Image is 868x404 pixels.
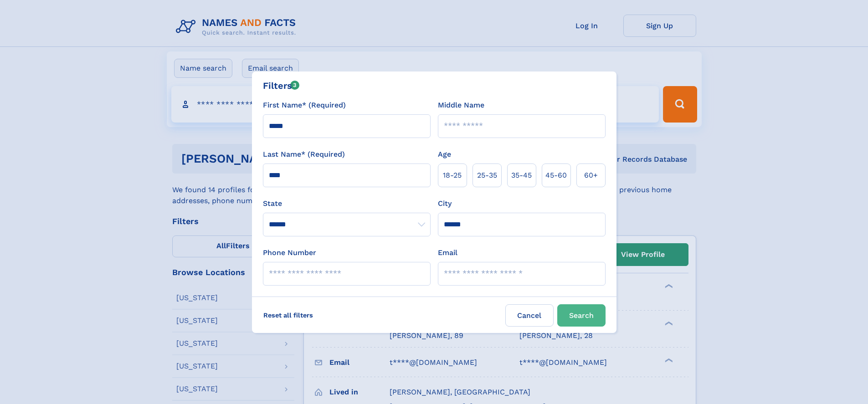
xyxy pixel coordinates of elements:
[438,149,451,160] label: Age
[443,170,462,181] span: 18‑25
[263,149,345,160] label: Last Name* (Required)
[545,170,567,181] span: 45‑60
[263,247,316,258] label: Phone Number
[505,304,554,327] label: Cancel
[477,170,497,181] span: 25‑35
[257,304,319,326] label: Reset all filters
[263,79,300,92] div: Filters
[438,247,457,258] label: Email
[438,198,452,209] label: City
[263,100,346,111] label: First Name* (Required)
[438,100,484,111] label: Middle Name
[584,170,598,181] span: 60+
[511,170,532,181] span: 35‑45
[263,198,431,209] label: State
[557,304,606,327] button: Search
